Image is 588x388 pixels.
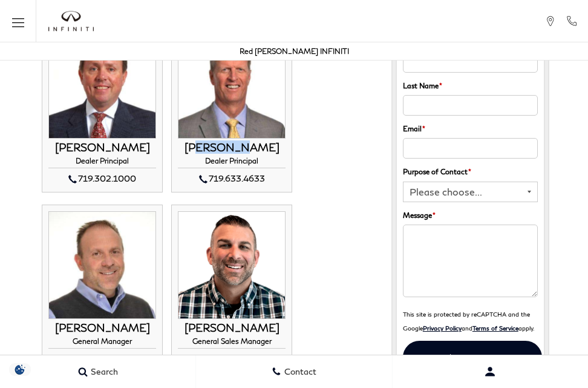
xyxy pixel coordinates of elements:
div: 719.444.8881 [178,352,286,366]
h3: [PERSON_NAME] [48,322,156,334]
a: Red [PERSON_NAME] INFINITI [240,47,349,56]
div: 719.633.4633 [178,171,286,186]
span: Contact [281,367,316,377]
a: Privacy Policy [423,324,462,332]
label: Email [403,122,425,135]
img: ROBERT WARNER [178,211,286,319]
span: Search [88,367,118,377]
a: infiniti [48,11,94,31]
h3: [PERSON_NAME] [178,322,286,334]
h4: Dealer Principal [178,157,286,168]
input: Send your message [403,341,542,374]
h4: General Sales Manager [178,337,286,349]
img: INFINITI [48,11,94,31]
h4: General Manager [48,337,156,349]
button: Open user profile menu [393,357,588,387]
img: JOHN ZUMBO [48,211,156,319]
div: 719.302.1000 [48,171,156,186]
h4: Dealer Principal [48,157,156,168]
label: Message [403,208,436,222]
img: THOM BUCKLEY [48,31,156,139]
section: Click to Open Cookie Consent Modal [6,363,34,376]
label: Last Name [403,79,442,92]
h3: [PERSON_NAME] [178,142,286,154]
label: Purpose of Contact [403,165,471,178]
h3: [PERSON_NAME] [48,142,156,154]
a: Terms of Service [472,324,518,332]
small: This site is protected by reCAPTCHA and the Google and apply. [403,311,534,332]
img: Opt-Out Icon [6,363,34,376]
div: 719.302.1007 [48,352,156,366]
img: MIKE JORGENSEN [178,31,286,139]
